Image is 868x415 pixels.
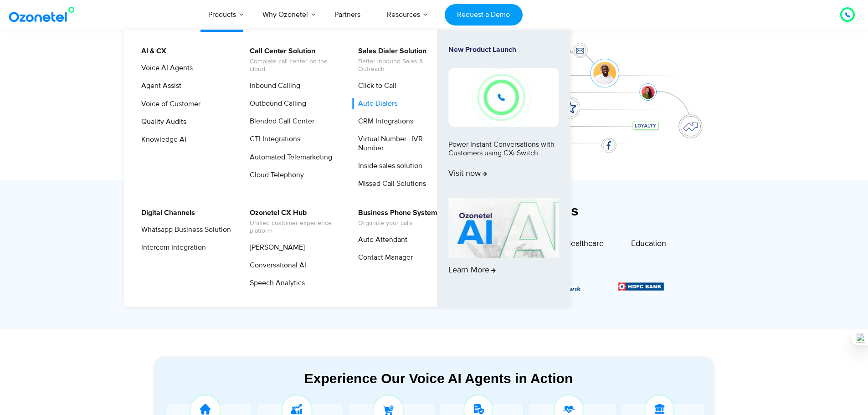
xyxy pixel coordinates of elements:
[352,98,399,109] a: Auto Dialers
[244,207,341,236] a: Ozonetel CX HubUnified customer experience platform
[244,133,302,145] a: CTI Integrations
[352,252,414,263] a: Contact Manager
[244,242,306,253] a: [PERSON_NAME]
[135,98,202,110] a: Voice of Customer
[352,234,409,246] a: Auto Attendant
[352,133,449,154] a: Virtual Number | IVR Number
[250,58,339,73] span: Complete call center on the cloud
[448,169,487,179] span: Visit now
[135,62,194,74] a: Voice AI Agents
[358,220,437,227] span: Organize your calls
[244,169,305,181] a: Cloud Telephony
[618,281,664,292] div: 2 / 6
[244,116,316,127] a: Blended Call Center
[352,46,449,75] a: Sales Dialer SolutionBetter Inbound Sales & Outreach
[352,160,424,172] a: Inside sales solution
[631,237,666,253] a: Education
[631,239,666,249] span: Education
[135,46,168,57] a: AI & CX
[250,220,339,235] span: Unified customer experience platform
[448,266,496,276] span: Learn More
[352,116,415,127] a: CRM Integrations
[244,98,308,109] a: Outbound Calling
[352,207,439,229] a: Business Phone SystemOrganize your calls
[448,198,559,258] img: AI
[352,80,398,92] a: Click to Call
[244,152,334,163] a: Automated Telemarketing
[448,68,559,126] img: New-Project-17.png
[135,224,232,236] a: Whatsapp Business Solution
[856,333,865,343] img: one_i.png
[358,58,448,73] span: Better Inbound Sales & Outreach
[135,116,188,128] a: Quality Audits
[565,239,604,249] span: Healthcare
[244,80,302,92] a: Inbound Calling
[448,46,559,195] a: New Product LaunchPower Instant Conversations with Customers using CXi SwitchVisit now
[135,80,183,92] a: Agent Assist
[135,242,207,253] a: Intercom Integration
[163,370,714,386] div: Experience Our Voice AI Agents in Action
[352,178,427,190] a: Missed Call Solutions
[244,260,308,271] a: Conversational AI
[445,4,523,26] a: Request a Demo
[244,277,306,289] a: Speech Analytics
[618,282,664,290] img: Picture9.png
[244,46,341,75] a: Call Center SolutionComplete call center on the cloud
[135,134,188,145] a: Knowledge AI
[565,237,604,253] a: Healthcare
[135,207,196,219] a: Digital Channels
[448,198,559,291] a: Learn More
